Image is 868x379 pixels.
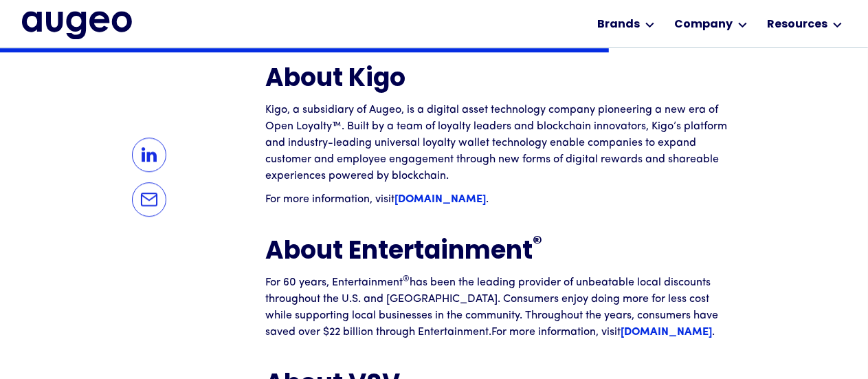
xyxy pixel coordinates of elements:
[266,102,733,184] p: Kigo, a subsidiary of Augeo, is a digital asset technology company pioneering a new era of Open L...
[266,215,733,231] p: ‍
[395,194,487,205] a: [DOMAIN_NAME]
[767,17,827,33] div: Resources
[597,17,640,33] div: Brands
[22,11,132,39] img: Augeo's full logo in midnight blue.
[533,235,543,254] sup: ®
[22,11,132,39] a: home
[621,327,713,338] a: [DOMAIN_NAME]
[266,191,733,208] p: For more information, visit .
[674,17,733,33] div: Company
[266,65,733,95] h2: About Kigo
[403,275,410,283] sup: ®
[266,274,733,340] p: For 60 years, Entertainment has been the leading provider of unbeatable local discounts throughou...
[266,347,733,364] p: ‍
[266,238,733,268] h2: About Entertainment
